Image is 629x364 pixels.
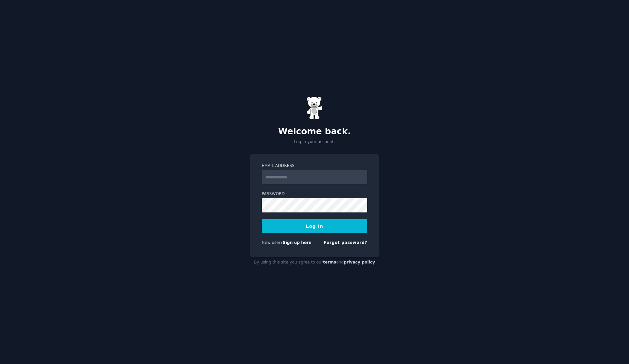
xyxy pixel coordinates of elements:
[262,191,367,197] label: Password
[323,260,336,264] a: terms
[344,260,375,264] a: privacy policy
[250,126,379,137] h2: Welcome back.
[283,240,312,245] a: Sign up here
[262,240,283,245] span: New user?
[324,240,367,245] a: Forgot password?
[262,219,367,233] button: Log In
[250,139,379,145] p: Log in your account.
[262,163,367,169] label: Email Address
[306,97,323,119] img: Gummy Bear
[250,257,379,268] div: By using this site you agree to our and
